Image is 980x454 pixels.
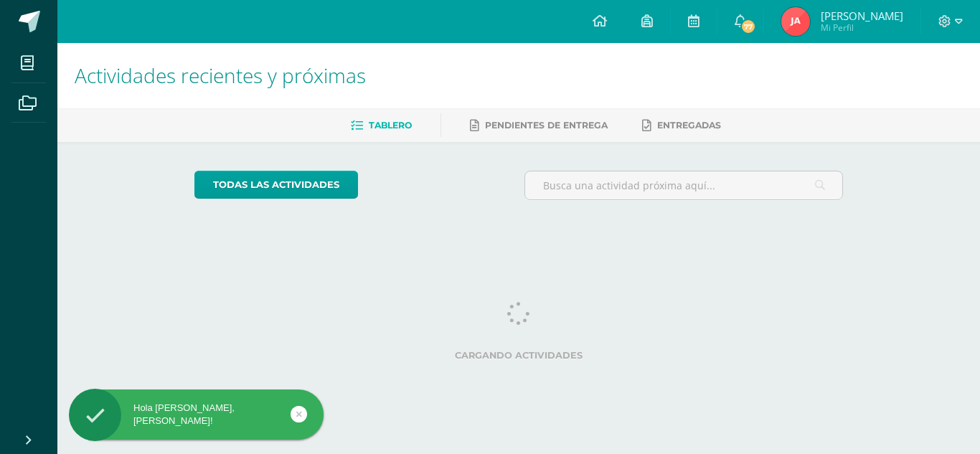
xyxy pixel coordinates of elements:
[194,171,358,199] a: todas las Actividades
[740,19,756,34] span: 77
[821,9,903,23] span: [PERSON_NAME]
[525,171,843,199] input: Busca una actividad próxima aquí...
[657,120,721,131] span: Entregadas
[470,114,608,137] a: Pendientes de entrega
[821,22,903,34] span: Mi Perfil
[485,120,608,131] span: Pendientes de entrega
[781,7,810,36] img: c80810f3637a863a7eb56be8b3bde48a.png
[194,350,844,361] label: Cargando actividades
[642,114,721,137] a: Entregadas
[351,114,412,137] a: Tablero
[69,402,324,427] div: Hola [PERSON_NAME], [PERSON_NAME]!
[75,62,366,89] span: Actividades recientes y próximas
[369,120,412,131] span: Tablero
